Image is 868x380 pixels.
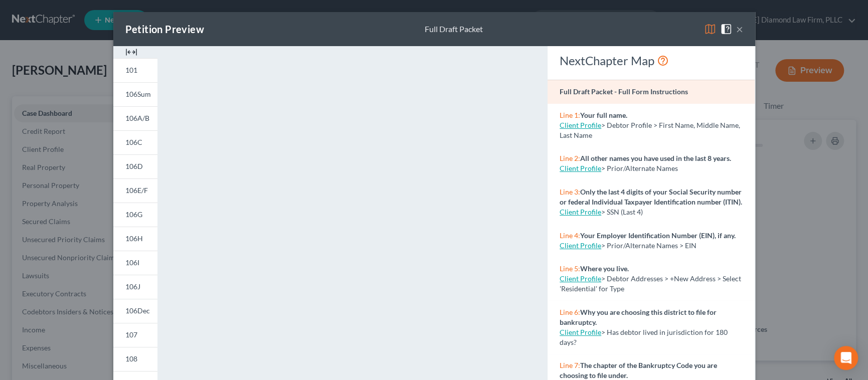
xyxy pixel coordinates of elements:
span: 106G [125,210,142,219]
a: 106Dec [113,299,157,323]
strong: Your Employer Identification Number (EIN), if any. [580,231,736,240]
span: Line 5: [560,264,580,273]
a: 106C [113,130,157,154]
span: 106J [125,282,140,291]
strong: The chapter of the Bankruptcy Code you are choosing to file under. [560,361,717,379]
span: > Debtor Addresses > +New Address > Select 'Residential' for Type [560,274,741,293]
span: > Prior/Alternate Names [601,164,678,172]
span: 101 [125,66,137,74]
a: 106G [113,203,157,227]
a: 106H [113,227,157,251]
a: Client Profile [560,208,601,216]
strong: Only the last 4 digits of your Social Security number or federal Individual Taxpayer Identificati... [560,187,742,206]
strong: Where you live. [580,264,629,273]
a: 106J [113,275,157,299]
span: > Debtor Profile > First Name, Middle Name, Last Name [560,121,740,139]
span: > Prior/Alternate Names > EIN [601,241,697,250]
span: Line 4: [560,231,580,240]
span: 108 [125,354,137,363]
a: 108 [113,347,157,371]
div: Petition Preview [125,22,204,36]
a: Client Profile [560,121,601,129]
span: 106Sum [125,90,151,98]
span: 106E/F [125,186,148,195]
span: Line 7: [560,361,580,369]
span: > SSN (Last 4) [601,208,643,216]
a: Client Profile [560,328,601,336]
span: 106I [125,258,139,267]
a: 106A/B [113,106,157,130]
span: Line 1: [560,111,580,119]
span: 106C [125,138,142,146]
span: Line 6: [560,308,580,316]
span: Line 3: [560,187,580,196]
strong: All other names you have used in the last 8 years. [580,154,731,162]
a: Client Profile [560,164,601,172]
button: × [736,23,743,35]
a: 106D [113,154,157,178]
span: 106H [125,234,143,243]
span: 106Dec [125,306,150,315]
a: 106E/F [113,178,157,203]
span: > Has debtor lived in jurisdiction for 180 days? [560,328,728,346]
img: expand-e0f6d898513216a626fdd78e52531dac95497ffd26381d4c15ee2fc46db09dca.svg [125,46,137,58]
span: 106A/B [125,114,149,122]
a: 107 [113,323,157,347]
div: NextChapter Map [560,53,743,69]
a: 106I [113,251,157,275]
div: Open Intercom Messenger [834,346,858,370]
span: 106D [125,162,143,170]
img: help-close-5ba153eb36485ed6c1ea00a893f15db1cb9b99d6cae46e1a8edb6c62d00a1a76.svg [720,23,732,35]
strong: Why you are choosing this district to file for bankruptcy. [560,308,717,326]
span: Line 2: [560,154,580,162]
span: 107 [125,330,137,339]
img: map-eea8200ae884c6f1103ae1953ef3d486a96c86aabb227e865a55264e3737af1f.svg [704,23,716,35]
a: Client Profile [560,274,601,283]
div: Full Draft Packet [425,24,483,35]
a: 101 [113,58,157,82]
a: 106Sum [113,82,157,106]
strong: Your full name. [580,111,627,119]
strong: Full Draft Packet - Full Form Instructions [560,87,688,96]
a: Client Profile [560,241,601,250]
